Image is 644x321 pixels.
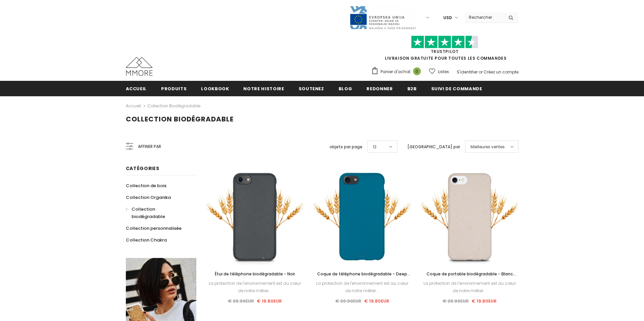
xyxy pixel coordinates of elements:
span: Panier d'achat [381,68,410,75]
a: Accueil [126,81,147,96]
div: La protection de l'environnement est au cœur de notre métier... [313,280,411,295]
label: [GEOGRAPHIC_DATA] par [407,144,460,150]
a: Accueil [126,102,141,110]
a: Blog [339,81,352,96]
a: TrustPilot [431,49,459,54]
a: Collection biodégradable [126,203,189,222]
span: Affiner par [138,143,161,150]
span: USD [443,14,452,21]
span: Coque de téléphone biodégradable - Deep Sea Blue [317,271,410,284]
a: Redonner [366,81,393,96]
a: Panier d'achat 0 [371,67,424,77]
span: € 26.90EUR [443,298,469,304]
span: Produits [161,86,187,92]
span: Coque de portable biodégradable - Blanc naturel [427,271,516,284]
label: objets par page [330,144,362,150]
span: or [479,69,483,75]
a: Collection Organika [126,192,171,203]
span: Catégories [126,165,159,172]
span: € 19.80EUR [257,298,282,304]
span: Collection Organika [126,194,171,201]
span: Blog [339,86,352,92]
a: Lookbook [201,81,229,96]
a: Collection biodégradable [147,103,200,109]
span: Redonner [366,86,393,92]
span: Listes [438,68,449,75]
img: Javni Razpis [349,5,416,30]
span: Meilleures ventes [470,144,505,150]
a: Collection de bois [126,180,166,192]
span: € 19.80EUR [364,298,389,304]
div: La protection de l'environnement est au cœur de notre métier... [421,280,518,295]
a: Suivi de commande [431,81,482,96]
span: € 26.90EUR [228,298,254,304]
a: Créez un compte [484,69,518,75]
span: Collection biodégradable [126,114,234,124]
span: Notre histoire [243,86,284,92]
span: 0 [413,67,421,75]
img: Faites confiance aux étoiles pilotes [411,36,478,49]
span: € 19.80EUR [472,298,497,304]
a: Coque de téléphone biodégradable - Deep Sea Blue [313,270,411,278]
span: Collection personnalisée [126,225,182,231]
a: B2B [407,81,417,96]
input: Search Site [465,12,503,22]
a: soutenez [299,81,324,96]
span: Collection Chakra [126,237,167,243]
span: Étui de téléphone biodégradable - Noir [215,271,295,277]
a: Étui de téléphone biodégradable - Noir [206,270,304,278]
span: Accueil [126,86,147,92]
span: Collection de bois [126,182,166,189]
span: 12 [373,144,377,150]
a: Collection Chakra [126,234,167,246]
a: Javni Razpis [349,14,416,20]
span: Suivi de commande [431,86,482,92]
a: Notre histoire [243,81,284,96]
img: Cas MMORE [126,57,153,76]
span: soutenez [299,86,324,92]
a: Listes [429,66,449,77]
a: Produits [161,81,187,96]
span: Lookbook [201,86,229,92]
div: La protection de l'environnement est au cœur de notre métier... [206,280,304,295]
span: B2B [407,86,417,92]
span: LIVRAISON GRATUITE POUR TOUTES LES COMMANDES [371,39,518,61]
a: Coque de portable biodégradable - Blanc naturel [421,270,518,278]
a: Collection personnalisée [126,222,182,234]
a: S'identifier [457,69,478,75]
span: Collection biodégradable [132,206,165,220]
span: € 26.90EUR [335,298,361,304]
